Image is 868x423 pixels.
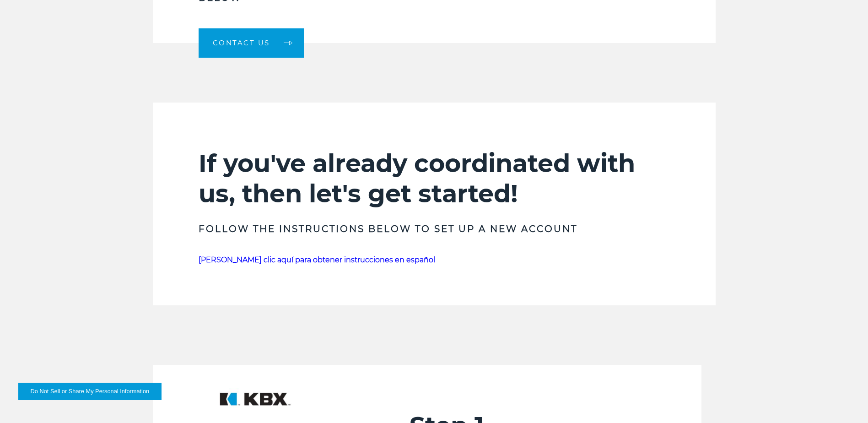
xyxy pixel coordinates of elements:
a: [PERSON_NAME] clic aquí para obtener instrucciones en español [199,255,435,264]
h3: Follow the instructions below to set up a new account [199,222,670,235]
button: Do Not Sell or Share My Personal Information [18,383,162,400]
span: Contact Us [213,39,270,46]
h2: If you've already coordinated with us, then let's get started! [199,148,670,209]
a: Contact Us arrow arrow [199,28,304,58]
